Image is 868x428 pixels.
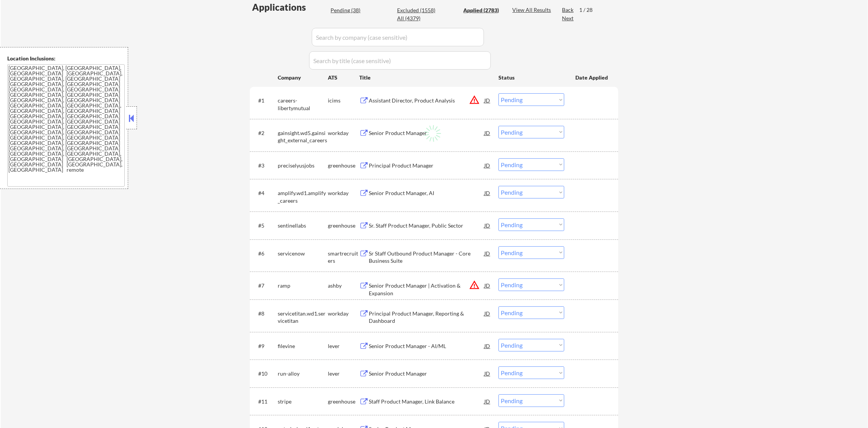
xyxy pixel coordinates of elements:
[328,189,359,197] div: workday
[369,222,484,229] div: Sr. Staff Product Manager, Public Sector
[369,398,484,405] div: Staff Product Manager, Link Balance
[328,342,359,350] div: lever
[278,250,328,257] div: servicenow
[359,74,491,81] div: Title
[328,222,359,229] div: greenhouse
[369,342,484,350] div: Senior Product Manager - AI/ML
[369,370,484,378] div: Senior Product Manager
[498,70,564,84] div: Status
[484,93,491,107] div: JD
[369,162,484,169] div: Principal Product Manager
[312,28,484,46] input: Search by company (case sensitive)
[258,282,272,290] div: #7
[484,246,491,260] div: JD
[258,129,272,137] div: #2
[484,306,491,320] div: JD
[369,250,484,265] div: Sr Staff Outbound Product Manager - Core Business Suite
[252,3,328,12] div: Applications
[562,15,574,22] div: Next
[369,189,484,197] div: Senior Product Manager, AI
[278,129,328,144] div: gainsight.wd5.gainsight_external_careers
[278,189,328,204] div: amplify.wd1.amplify_careers
[278,310,328,325] div: servicetitan.wd1.servicetitan
[328,97,359,104] div: icims
[562,6,574,14] div: Back
[397,7,435,14] div: Excluded (1558)
[397,15,435,22] div: All (4379)
[328,250,359,265] div: smartrecruiters
[484,218,491,232] div: JD
[484,366,491,380] div: JD
[258,162,272,169] div: #3
[484,394,491,408] div: JD
[328,129,359,137] div: workday
[278,97,328,112] div: careers-libertymutual
[278,282,328,290] div: ramp
[469,94,480,105] button: warning_amber
[512,6,553,14] div: View All Results
[258,222,272,229] div: #5
[258,310,272,317] div: #8
[575,74,609,81] div: Date Applied
[278,342,328,350] div: filevine
[328,310,359,317] div: workday
[579,6,597,14] div: 1 / 28
[484,158,491,172] div: JD
[278,74,328,81] div: Company
[469,280,480,290] button: warning_amber
[258,370,272,378] div: #10
[369,129,484,137] div: Senior Product Manager
[369,310,484,325] div: Principal Product Manager, Reporting & Dashboard
[463,7,502,14] div: Applied (2783)
[328,282,359,290] div: ashby
[331,7,369,14] div: Pending (38)
[258,398,272,405] div: #11
[328,162,359,169] div: greenhouse
[278,222,328,229] div: sentinellabs
[7,55,125,62] div: Location Inclusions:
[328,370,359,378] div: lever
[278,162,328,169] div: preciselyusjobs
[484,126,491,140] div: JD
[369,97,484,104] div: Assistant Director, Product Analysis
[258,97,272,104] div: #1
[369,282,484,297] div: Senior Product Manager | Activation & Expansion
[328,74,359,81] div: ATS
[258,342,272,350] div: #9
[258,250,272,257] div: #6
[278,370,328,378] div: run-alloy
[328,398,359,405] div: greenhouse
[258,189,272,197] div: #4
[484,186,491,200] div: JD
[278,398,328,405] div: stripe
[484,278,491,292] div: JD
[309,51,491,70] input: Search by title (case sensitive)
[484,339,491,353] div: JD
